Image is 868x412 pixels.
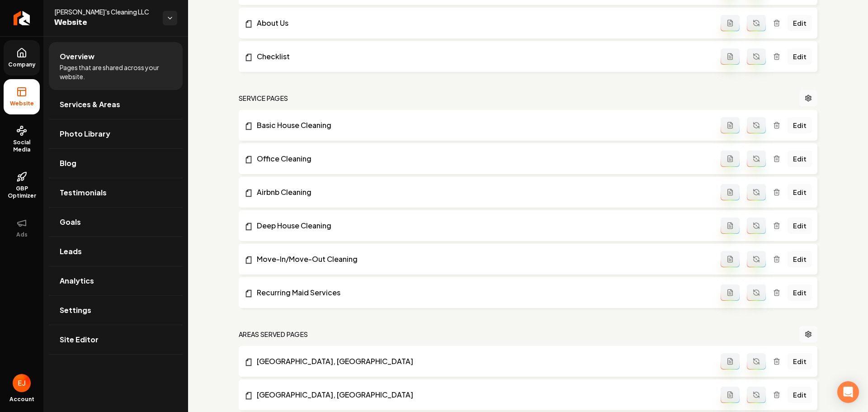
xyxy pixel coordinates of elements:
button: Add admin page prompt [721,15,740,31]
h2: Service Pages [239,94,288,103]
a: Blog [49,149,183,178]
a: Recurring Maid Services [244,287,721,298]
span: Overview [60,51,94,62]
button: Add admin page prompt [721,387,740,403]
span: Testimonials [60,187,107,198]
span: Leads [60,246,82,257]
span: Company [5,61,39,68]
button: Add admin page prompt [721,151,740,167]
a: Deep House Cleaning [244,220,721,231]
a: Edit [788,284,812,301]
img: Eduard Joers [13,374,31,392]
a: Company [4,40,40,76]
a: Edit [788,387,812,403]
span: Website [54,16,156,29]
span: GBP Optimizer [4,185,40,199]
h2: Areas Served Pages [239,330,308,339]
div: Open Intercom Messenger [837,381,859,403]
a: Airbnb Cleaning [244,187,721,198]
a: Edit [788,251,812,267]
a: Edit [788,218,812,234]
span: Blog [60,158,76,169]
button: Add admin page prompt [721,218,740,234]
img: Rebolt Logo [14,11,30,25]
button: Add admin page prompt [721,48,740,65]
a: Office Cleaning [244,153,721,164]
button: Add admin page prompt [721,284,740,301]
a: [GEOGRAPHIC_DATA], [GEOGRAPHIC_DATA] [244,389,721,400]
span: Account [9,396,34,403]
a: Services & Areas [49,90,183,119]
a: Testimonials [49,178,183,207]
button: Open user button [13,374,31,392]
button: Add admin page prompt [721,117,740,133]
a: GBP Optimizer [4,164,40,207]
a: Checklist [244,51,721,62]
a: Analytics [49,266,183,295]
a: Edit [788,151,812,167]
button: Add admin page prompt [721,184,740,200]
span: Site Editor [60,334,99,345]
a: [GEOGRAPHIC_DATA], [GEOGRAPHIC_DATA] [244,356,721,367]
span: Analytics [60,275,94,286]
a: About Us [244,18,721,28]
span: Services & Areas [60,99,120,110]
a: Edit [788,117,812,133]
a: Move-In/Move-Out Cleaning [244,254,721,265]
a: Basic House Cleaning [244,120,721,131]
a: Goals [49,208,183,237]
span: Pages that are shared across your website. [60,63,172,81]
a: Site Editor [49,325,183,354]
button: Add admin page prompt [721,353,740,369]
a: Photo Library [49,119,183,148]
a: Edit [788,353,812,369]
a: Edit [788,184,812,200]
span: Photo Library [60,128,110,139]
a: Edit [788,48,812,65]
span: [PERSON_NAME]'s Cleaning LLC [54,7,156,16]
span: Social Media [4,139,40,153]
a: Settings [49,296,183,325]
button: Ads [4,210,40,246]
a: Edit [788,15,812,31]
a: Leads [49,237,183,266]
span: Ads [13,231,31,238]
span: Settings [60,305,91,316]
span: Website [6,100,38,107]
span: Goals [60,217,81,227]
button: Add admin page prompt [721,251,740,267]
a: Social Media [4,118,40,161]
